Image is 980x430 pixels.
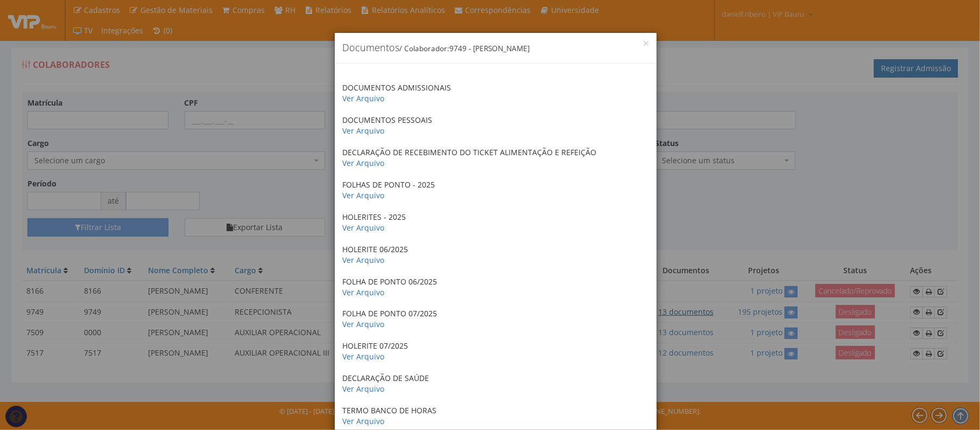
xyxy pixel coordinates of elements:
button: Close [644,41,648,46]
a: Ver Arquivo [343,384,385,394]
p: FOLHAS DE PONTO - 2025 [343,179,648,201]
a: Ver Arquivo [343,223,385,233]
p: TERMO BANCO DE HORAS [343,405,648,427]
p: DOCUMENTOS ADMISSIONAIS [343,82,648,104]
p: DECLARAÇÃO DE RECEBIMENTO DO TICKET ALIMENTAÇÃO E REFEIÇÃO [343,147,648,169]
a: Ver Arquivo [343,158,385,168]
p: HOLERITE 06/2025 [343,244,648,266]
small: / Colaborador: [400,44,530,53]
p: FOLHA DE PONTO 07/2025 [343,308,648,330]
a: Ver Arquivo [343,255,385,265]
a: Ver Arquivo [343,351,385,362]
a: Ver Arquivo [343,287,385,297]
a: Ver Arquivo [343,319,385,329]
h4: Documentos [343,41,648,55]
p: HOLERITES - 2025 [343,212,648,233]
p: DOCUMENTOS PESSOAIS [343,115,648,136]
span: 9749 - [PERSON_NAME] [450,44,530,53]
a: Ver Arquivo [343,416,385,426]
p: FOLHA DE PONTO 06/2025 [343,276,648,298]
a: Ver Arquivo [343,126,385,136]
p: HOLERITE 07/2025 [343,341,648,362]
p: DECLARAÇÃO DE SAÚDE [343,373,648,394]
a: Ver Arquivo [343,190,385,200]
a: Ver Arquivo [343,93,385,103]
